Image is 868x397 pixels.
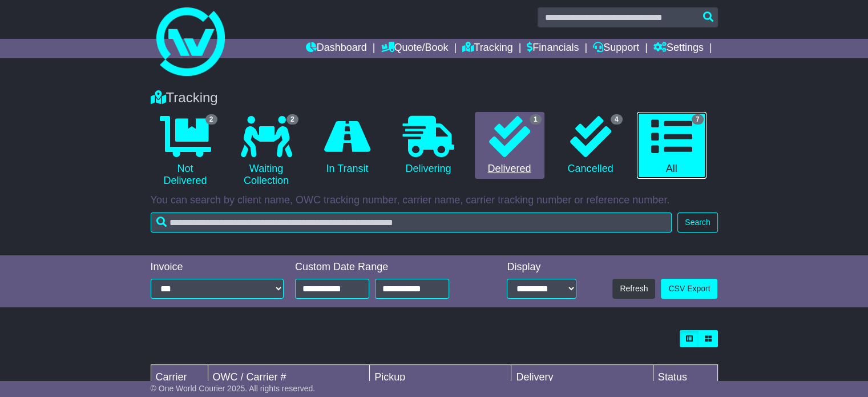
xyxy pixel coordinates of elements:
span: 4 [611,114,623,125]
a: Tracking [462,39,512,58]
td: Pickup [370,365,511,390]
a: Settings [653,39,704,58]
div: Display [507,261,576,274]
p: You can search by client name, OWC tracking number, carrier name, carrier tracking number or refe... [151,194,718,207]
td: Delivery [511,365,653,390]
a: CSV Export [661,279,717,299]
div: Tracking [145,90,724,106]
a: In Transit [313,112,382,179]
span: © One World Courier 2025. All rights reserved. [151,384,316,393]
td: OWC / Carrier # [208,365,370,390]
span: 1 [530,114,542,125]
a: Delivering [394,112,463,179]
button: Search [677,212,717,232]
button: Refresh [612,279,655,299]
a: 2 Not Delivered [151,112,220,191]
a: 7 All [637,112,706,179]
span: 2 [286,114,298,125]
span: 2 [205,114,217,125]
span: 7 [692,114,704,125]
a: 1 Delivered [475,112,544,179]
a: 2 Waiting Collection [232,112,301,191]
a: 4 Cancelled [556,112,625,179]
a: Quote/Book [381,39,448,58]
a: Support [593,39,639,58]
a: Dashboard [306,39,367,58]
div: Invoice [151,261,284,274]
td: Status [653,365,717,390]
td: Carrier [151,365,208,390]
div: Custom Date Range [295,261,477,274]
a: Financials [527,39,579,58]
